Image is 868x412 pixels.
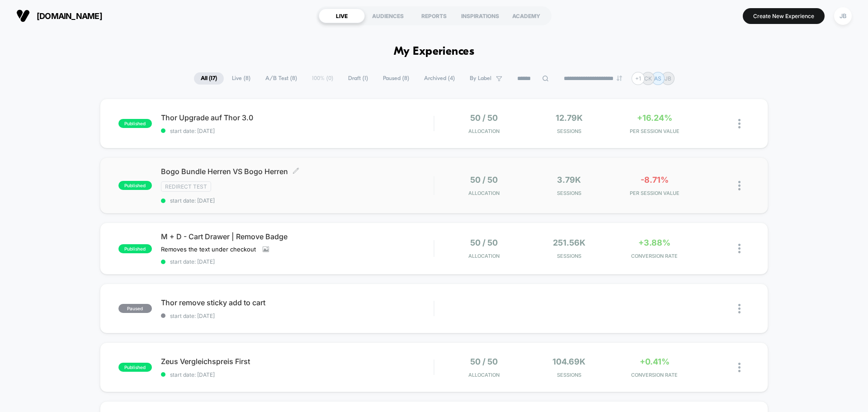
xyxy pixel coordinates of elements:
span: Archived ( 4 ) [417,72,462,85]
button: JB [831,7,854,25]
span: By Label [470,75,491,82]
span: 12.79k [556,113,583,123]
span: 50 / 50 [470,357,498,366]
span: All ( 17 ) [194,72,224,85]
span: 50 / 50 [470,238,498,247]
h1: My Experiences [394,45,475,58]
span: Thor Upgrade auf Thor 3.0 [161,113,434,122]
span: paused [118,304,152,313]
span: Allocation [468,253,500,259]
div: INSPIRATIONS [457,9,503,23]
span: Live ( 8 ) [225,72,257,85]
img: close [738,244,741,253]
div: REPORTS [411,9,457,23]
span: Sessions [529,190,610,196]
span: 104.69k [552,357,585,366]
span: 3.79k [557,175,581,185]
span: Thor remove sticky add to cart [161,298,434,307]
span: CONVERSION RATE [614,253,695,259]
span: M + D - Cart Drawer | Remove Badge [161,232,434,241]
img: close [738,119,741,128]
span: start date: [DATE] [161,128,434,134]
span: Paused ( 8 ) [376,72,416,85]
span: Sessions [529,372,610,378]
span: +16.24% [637,113,672,123]
span: published [118,244,152,253]
div: LIVE [319,9,365,23]
p: CK [644,75,652,82]
span: Redirect Test [161,181,211,192]
img: Visually logo [16,9,30,23]
button: Create New Experience [743,8,825,24]
div: ACADEMY [503,9,549,23]
span: Draft ( 1 ) [341,72,375,85]
span: 50 / 50 [470,175,498,185]
span: PER SESSION VALUE [614,128,695,134]
div: AUDIENCES [365,9,411,23]
span: published [118,363,152,372]
span: Allocation [468,190,500,196]
p: AS [654,75,661,82]
button: [DOMAIN_NAME] [14,9,105,23]
span: Allocation [468,128,500,134]
img: close [738,181,741,190]
span: Sessions [529,128,610,134]
span: published [118,181,152,190]
span: start date: [DATE] [161,258,434,265]
span: start date: [DATE] [161,313,434,319]
span: A/B Test ( 8 ) [259,72,304,85]
span: Sessions [529,253,610,259]
p: JB [665,75,671,82]
span: [DOMAIN_NAME] [37,11,102,21]
img: close [738,304,741,313]
div: JB [834,7,852,25]
span: Zeus Vergleichspreis First [161,357,434,366]
span: Bogo Bundle Herren VS Bogo Herren [161,167,434,176]
div: + 1 [632,72,645,85]
span: 50 / 50 [470,113,498,123]
span: -8.71% [641,175,669,185]
img: end [617,76,622,81]
img: close [738,363,741,372]
span: +3.88% [638,238,670,247]
span: CONVERSION RATE [614,372,695,378]
span: 251.56k [553,238,585,247]
span: start date: [DATE] [161,371,434,378]
span: PER SESSION VALUE [614,190,695,196]
span: published [118,119,152,128]
span: +0.41% [640,357,670,366]
span: Removes the text under checkout [161,246,256,253]
span: start date: [DATE] [161,197,434,204]
span: Allocation [468,372,500,378]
